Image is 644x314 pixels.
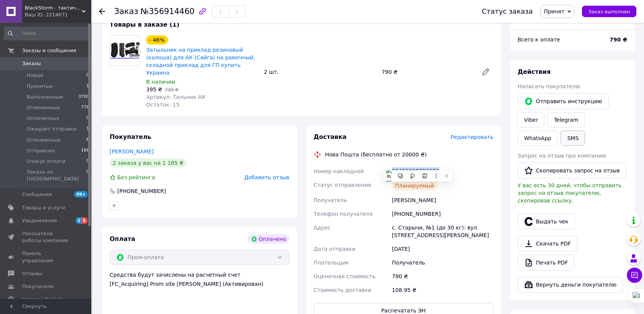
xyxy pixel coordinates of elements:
[451,134,493,140] span: Редактировать
[4,27,90,40] input: Поиск
[27,126,77,132] span: Ожидает отправки
[518,153,606,159] span: Запрос на отзыв про компанию
[588,9,630,14] span: Заказ выполнен
[22,60,41,67] span: Заказы
[314,197,347,203] span: Получатель
[146,35,168,45] div: - 46%
[391,207,495,221] div: [PHONE_NUMBER]
[244,174,289,180] span: Добавить отзыв
[110,235,135,242] span: Оплата
[478,64,493,80] a: Редактировать
[86,169,89,182] span: 0
[76,217,82,224] span: 2
[391,242,495,256] div: [DATE]
[81,147,89,154] span: 166
[518,83,580,89] span: Написать покупателю
[81,104,89,111] span: 778
[27,83,53,90] span: Принятые
[314,211,373,217] span: Телефон получателя
[27,104,60,111] span: Отмененные
[314,260,349,266] span: Плательщик
[110,21,179,28] span: Товары в заказе (1)
[146,79,175,85] span: В наличии
[27,94,63,100] span: Выполненные
[116,187,167,195] div: [PHONE_NUMBER]
[582,6,636,17] button: Заказ выполнен
[110,280,289,288] div: [FC_Acquiring] Prom site [PERSON_NAME] (Активирован)
[610,37,627,43] b: 790 ₴
[146,102,180,108] span: Остаток: 15
[146,94,206,100] span: Артикул: Тильник АК
[86,83,89,90] span: 1
[74,191,88,198] span: 99+
[314,182,371,188] span: Статус отправления
[627,268,642,283] button: Чат с покупателем
[22,230,70,244] span: Показатели работы компании
[544,8,564,14] span: Принят
[165,87,179,92] span: 730 ₴
[25,11,91,18] div: Ваш ID: 2214671
[518,236,577,252] a: Скачать PDF
[110,271,289,288] div: Средства будут зачислены на расчетный счет
[518,214,575,230] button: Выдать чек
[248,234,289,244] div: Оплачено
[78,94,89,100] span: 3700
[81,217,88,224] span: 5
[117,174,155,180] span: Без рейтинга
[518,277,623,293] button: Вернуть деньги покупателю
[314,273,376,279] span: Оценочная стоимость
[114,7,138,16] span: Заказ
[391,164,495,178] div: 20451225326159
[391,256,495,269] div: Получатель
[22,296,63,303] span: Каталог ProSale
[518,37,560,43] span: Всего к оплате
[261,67,378,77] div: 2 шт.
[27,147,55,154] span: Отправлен
[140,7,194,16] span: №356914460
[518,255,574,271] a: Печать PDF
[110,42,140,59] img: Затыльник на приклад резиновый (калоша) для АК (Сайга) на рамочный, складной приклад для ГП купит...
[22,204,65,211] span: Товары и услуги
[86,115,89,122] span: 0
[314,287,371,293] span: Стоимость доставки
[518,163,626,179] button: Скопировать запрос на отзыв
[27,115,59,122] span: Оплаченные
[391,283,495,297] div: 108.95 ₴
[110,148,154,155] a: [PERSON_NAME]
[110,158,187,167] div: 2 заказа у вас на 1 185 ₴
[547,112,585,128] a: Telegram
[86,126,89,132] span: 1
[86,72,89,79] span: 0
[482,8,533,15] div: Статус заказа
[391,221,495,242] div: с. Старычи, №1 (до 30 кг): вул. [STREET_ADDRESS][PERSON_NAME]
[86,158,89,165] span: 0
[518,131,558,146] a: WhatsApp
[27,169,86,182] span: Заказы из [GEOGRAPHIC_DATA]
[392,181,437,190] div: Планируемый
[314,168,364,174] span: Номер накладной
[27,137,61,143] span: Отложенные
[99,8,105,15] div: Вернуться назад
[561,131,585,146] button: SMS
[25,5,82,11] span: BlackStorm - тактичні обвіси АК47, АК74, АКМ, АКС, АКМС, планка пікатіні коліматор, комплекти булпап
[391,269,495,283] div: 790 ₴
[146,47,255,76] a: Затыльник на приклад резиновый (калоша) для АК (Сайга) на рамочный, складной приклад для ГП купит...
[22,217,57,224] span: Уведомления
[86,137,89,143] span: 6
[379,67,475,77] div: 790 ₴
[27,72,43,79] span: Новые
[314,246,355,252] span: Дата отправки
[22,250,70,264] span: Панель управления
[323,151,429,158] div: Нова Пошта (бесплатно от 20000 ₴)
[22,270,42,277] span: Отзывы
[22,283,53,290] span: Покупатели
[22,47,76,54] span: Заказы и сообщения
[518,112,544,128] a: Viber
[146,86,162,92] span: 395 ₴
[27,158,65,165] span: Очикує оплати
[110,133,151,140] span: Покупатель
[518,182,622,204] span: У вас есть 30 дней, чтобы отправить запрос на отзыв покупателю, скопировав ссылку.
[391,193,495,207] div: [PERSON_NAME]
[314,225,330,231] span: Адрес
[518,93,609,109] button: Отправить инструкцию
